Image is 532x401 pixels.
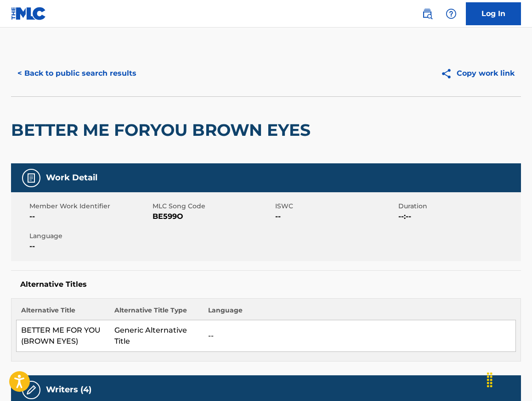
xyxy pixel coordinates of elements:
button: < Back to public search results [11,62,143,85]
span: MLC Song Code [153,201,273,211]
img: search [422,8,433,19]
button: Copy work link [434,62,521,85]
h5: Writers (4) [46,384,91,395]
span: Language [29,231,150,241]
td: Generic Alternative Title [110,320,204,352]
span: Duration [398,201,519,211]
img: help [446,8,457,19]
h5: Alternative Titles [20,280,512,289]
span: ISWC [275,201,396,211]
th: Alternative Title [17,306,110,320]
span: -- [275,211,396,222]
img: Work Detail [26,173,37,184]
div: Help [442,5,460,23]
th: Language [204,306,515,320]
td: -- [204,320,515,352]
span: --:-- [398,211,519,222]
h5: Work Detail [46,173,97,183]
h2: BETTER ME FORYOU BROWN EYES [11,120,315,140]
a: Log In [466,2,521,25]
img: MLC Logo [11,7,46,20]
td: BETTER ME FOR YOU (BROWN EYES) [17,320,110,352]
span: -- [29,211,150,222]
a: Public Search [418,5,436,23]
div: Drag [482,366,497,394]
span: Member Work Identifier [29,201,150,211]
span: -- [29,241,150,252]
span: BE599O [153,211,273,222]
iframe: Chat Widget [486,357,532,401]
img: Copy work link [441,68,457,79]
th: Alternative Title Type [110,306,204,320]
img: Writers [26,384,37,395]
